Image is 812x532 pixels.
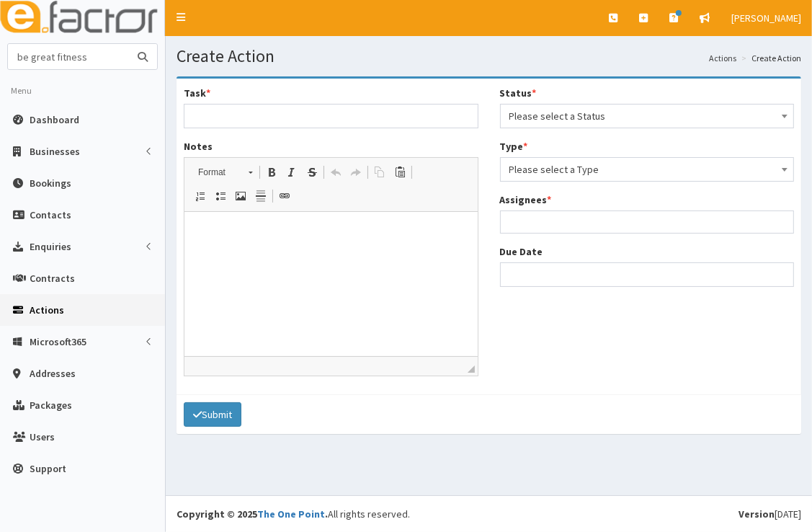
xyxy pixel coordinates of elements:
a: Insert/Remove Bulleted List [210,187,231,205]
span: Packages [30,399,72,412]
span: Please select a Type [509,159,785,179]
a: Redo (Ctrl+Y) [346,163,366,182]
h1: Create Action [177,47,801,66]
a: Strike Through [302,163,322,182]
button: Submit [184,402,241,427]
label: Assignees [500,192,552,207]
a: Italic (Ctrl+I) [282,163,302,182]
iframe: Rich Text Editor, notes [184,212,478,356]
span: Bookings [30,177,71,190]
strong: Copyright © 2025 . [177,507,328,520]
span: [PERSON_NAME] [731,12,801,25]
span: Please select a Status [509,106,785,126]
input: Search... [8,44,129,69]
a: Image [231,187,251,205]
a: Insert/Remove Numbered List [190,187,210,205]
span: Format [191,163,241,182]
span: Support [30,462,66,475]
a: Link (Ctrl+L) [275,187,295,205]
a: Bold (Ctrl+B) [262,163,282,182]
li: Create Action [738,52,801,64]
span: Addresses [30,367,76,380]
span: Actions [30,303,64,316]
a: Format [190,162,260,182]
a: The One Point [257,507,325,520]
span: Microsoft365 [30,335,86,348]
a: Paste (Ctrl+V) [390,163,410,182]
span: Please select a Type [500,157,795,182]
span: Please select a Status [500,104,795,128]
b: Version [739,507,775,520]
span: Dashboard [30,113,79,126]
span: Drag to resize [468,365,475,373]
span: Businesses [30,145,80,158]
footer: All rights reserved. [166,495,812,532]
label: Task [184,86,210,100]
a: Actions [709,52,736,64]
span: Users [30,430,55,443]
a: Copy (Ctrl+C) [370,163,390,182]
span: Contracts [30,272,75,285]
label: Notes [184,139,213,154]
label: Due Date [500,244,543,259]
label: Type [500,139,528,154]
div: [DATE] [739,507,801,521]
span: Enquiries [30,240,71,253]
a: Undo (Ctrl+Z) [326,163,346,182]
span: Contacts [30,208,71,221]
label: Status [500,86,537,100]
a: Insert Horizontal Line [251,187,271,205]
